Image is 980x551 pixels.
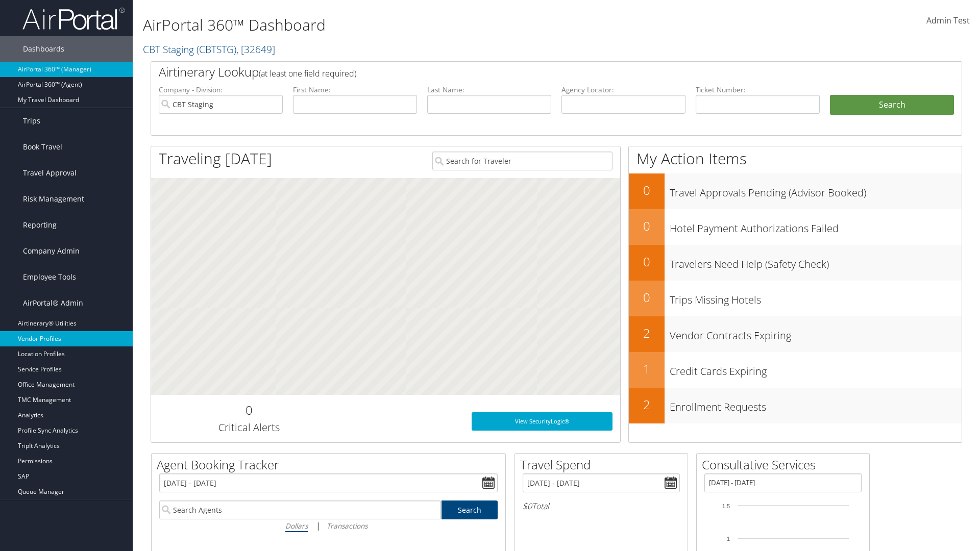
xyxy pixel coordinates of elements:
[670,216,962,236] h3: Hotel Payment Authorizations Failed
[293,85,417,95] label: First Name:
[523,500,680,512] h6: Total
[159,63,887,81] h2: Airtinerary Lookup
[23,108,40,134] span: Trips
[670,288,962,307] h3: Trips Missing Hotels
[830,95,954,115] button: Search
[327,521,367,531] i: Transactions
[285,521,308,531] i: Dollars
[629,352,962,388] a: 1Credit Cards Expiring
[670,181,962,200] h3: Travel Approvals Pending (Advisor Booked)
[629,209,962,245] a: 0Hotel Payment Authorizations Failed
[629,253,665,270] h2: 0
[22,7,125,31] img: airportal-logo.png
[159,420,339,435] h3: Critical Alerts
[629,245,962,281] a: 0Travelers Need Help (Safety Check)
[629,173,962,209] a: 0Travel Approvals Pending (Advisor Booked)
[670,359,962,379] h3: Credit Cards Expiring
[23,134,62,160] span: Book Travel
[629,388,962,423] a: 2Enrollment Requests
[23,160,77,186] span: Travel Approval
[629,324,665,342] h2: 2
[427,85,551,95] label: Last Name:
[702,456,869,473] h2: Consultative Services
[432,152,612,170] input: Search for Traveler
[670,252,962,271] h3: Travelers Need Help (Safety Check)
[629,316,962,352] a: 2Vendor Contracts Expiring
[629,396,665,413] h2: 2
[926,5,970,37] a: Admin Test
[23,238,80,264] span: Company Admin
[629,281,962,316] a: 0Trips Missing Hotels
[722,503,730,509] tspan: 1.5
[629,148,962,169] h1: My Action Items
[236,42,275,56] span: , [ 32649 ]
[159,519,498,532] div: |
[629,360,665,378] h2: 1
[696,85,820,95] label: Ticket Number:
[197,42,236,56] span: ( CBTSTG )
[23,36,64,62] span: Dashboards
[143,14,694,36] h1: AirPortal 360™ Dashboard
[23,212,57,238] span: Reporting
[159,148,272,169] h1: Traveling [DATE]
[23,290,83,316] span: AirPortal® Admin
[523,500,532,512] span: $0
[143,42,275,56] a: CBT Staging
[157,456,505,473] h2: Agent Booking Tracker
[23,264,76,290] span: Employee Tools
[159,402,339,419] h2: 0
[472,412,612,431] a: View SecurityLogic®
[727,536,730,542] tspan: 1
[629,217,665,235] h2: 0
[23,186,84,212] span: Risk Management
[926,15,970,26] span: Admin Test
[442,500,498,519] a: Search
[629,289,665,306] h2: 0
[629,182,665,199] h2: 0
[561,85,685,95] label: Agency Locator:
[159,500,441,519] input: Search Agents
[520,456,688,473] h2: Travel Spend
[159,85,283,95] label: Company - Division:
[670,395,962,414] h3: Enrollment Requests
[259,68,356,79] span: (at least one field required)
[670,323,962,343] h3: Vendor Contracts Expiring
